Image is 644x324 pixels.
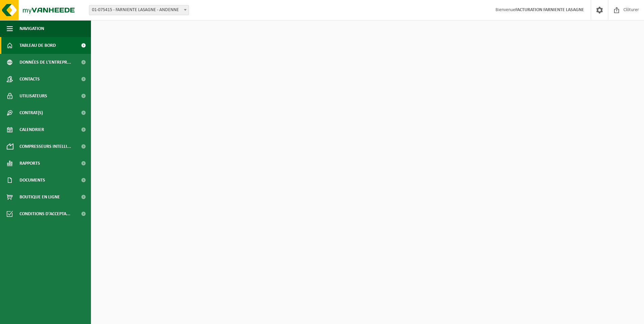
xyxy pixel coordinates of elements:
span: Conditions d'accepta... [20,205,70,222]
span: 01-075415 - FARNIENTE LASAGNE - ANDENNE [89,5,189,15]
span: Compresseurs intelli... [20,138,71,155]
span: Données de l'entrepr... [20,54,71,71]
span: Utilisateurs [20,88,47,104]
strong: FACTURATION FARNIENTE LASAGNE [515,7,584,12]
span: Navigation [20,20,44,37]
span: Calendrier [20,121,44,138]
span: Documents [20,172,45,189]
span: Boutique en ligne [20,189,60,205]
span: Rapports [20,155,40,172]
span: Tableau de bord [20,37,56,54]
span: Contacts [20,71,40,88]
span: 01-075415 - FARNIENTE LASAGNE - ANDENNE [89,5,189,15]
span: Contrat(s) [20,104,43,121]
